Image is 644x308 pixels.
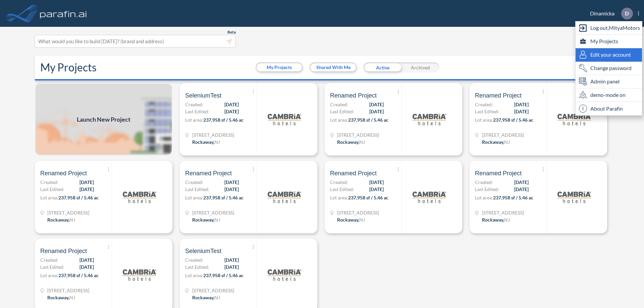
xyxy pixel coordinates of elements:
[35,83,172,156] img: add
[625,10,629,16] p: D
[348,195,388,200] span: 237,958 sf / 5.46 ac
[493,195,533,200] span: 237,958 sf / 5.46 ac
[40,256,58,263] span: Created:
[337,216,365,223] div: Rockaway, NJ
[337,138,365,145] div: Rockaway, NJ
[337,217,359,223] span: Rockaway ,
[369,179,384,186] span: [DATE]
[268,180,301,214] img: logo
[576,48,642,62] div: Edit user
[337,209,379,216] span: 321 Mt Hope Ave
[268,103,301,136] img: logo
[185,263,209,270] span: Last Edited:
[224,263,239,270] span: [DATE]
[482,131,524,138] span: 321 Mt Hope Ave
[576,35,642,48] div: My Projects
[224,101,239,108] span: [DATE]
[35,83,172,156] a: Launch New Project
[185,256,203,263] span: Created:
[39,7,88,20] img: logo
[185,169,232,177] span: Renamed Project
[69,295,75,300] span: NJ
[192,131,234,138] span: 321 Mt Hope Ave
[576,62,642,75] div: Change password
[47,294,75,301] div: Rockaway, NJ
[475,195,493,200] span: Lot area:
[590,51,631,59] span: Edit your account
[40,263,64,270] span: Last Edited:
[224,256,239,263] span: [DATE]
[590,105,623,113] span: About Parafin
[192,138,220,145] div: Rockaway, NJ
[504,139,510,145] span: NJ
[493,117,533,123] span: 237,958 sf / 5.46 ac
[192,294,220,301] div: Rockaway, NJ
[590,24,640,32] span: Log out, MityaMotors
[311,63,356,71] button: Shared With Me
[482,209,524,216] span: 321 Mt Hope Ave
[47,209,89,216] span: 321 Mt Hope Ave
[192,217,214,223] span: Rockaway ,
[330,169,377,177] span: Renamed Project
[185,272,203,278] span: Lot area:
[123,258,156,292] img: logo
[359,217,365,223] span: NJ
[214,217,220,223] span: NJ
[514,179,529,186] span: [DATE]
[482,217,504,223] span: Rockaway ,
[40,272,58,278] span: Lot area:
[369,101,384,108] span: [DATE]
[40,247,87,255] span: Renamed Project
[192,287,234,294] span: 321 Mt Hope Ave
[203,195,244,200] span: 237,958 sf / 5.46 ac
[369,186,384,193] span: [DATE]
[69,217,75,223] span: NJ
[475,186,499,193] span: Last Edited:
[514,186,529,193] span: [DATE]
[185,179,203,186] span: Created:
[475,169,522,177] span: Renamed Project
[576,21,642,35] div: Log out
[192,216,220,223] div: Rockaway, NJ
[504,217,510,223] span: NJ
[364,62,401,72] div: Active
[330,117,348,123] span: Lot area:
[557,180,591,214] img: logo
[348,117,388,123] span: 237,958 sf / 5.46 ac
[401,62,439,72] div: Archived
[47,287,89,294] span: 321 Mt Hope Ave
[40,195,58,200] span: Lot area:
[330,91,377,100] span: Renamed Project
[482,139,504,145] span: Rockaway ,
[40,186,64,193] span: Last Edited:
[330,179,348,186] span: Created:
[580,8,639,19] div: Dinamicka
[79,256,94,263] span: [DATE]
[185,117,203,123] span: Lot area:
[337,131,379,138] span: 321 Mt Hope Ave
[413,103,446,136] img: logo
[224,108,239,115] span: [DATE]
[40,61,97,74] h2: My Projects
[482,138,510,145] div: Rockaway, NJ
[203,117,244,123] span: 237,958 sf / 5.46 ac
[268,258,301,292] img: logo
[330,186,354,193] span: Last Edited:
[227,29,236,35] span: Beta
[475,91,522,100] span: Renamed Project
[514,108,529,115] span: [DATE]
[123,180,156,214] img: logo
[590,91,626,99] span: demo-mode on
[185,108,209,115] span: Last Edited:
[47,295,69,300] span: Rockaway ,
[47,217,69,223] span: Rockaway ,
[413,180,446,214] img: logo
[330,195,348,200] span: Lot area:
[79,186,94,193] span: [DATE]
[475,117,493,123] span: Lot area:
[185,101,203,108] span: Created:
[79,179,94,186] span: [DATE]
[192,295,214,300] span: Rockaway ,
[58,272,99,278] span: 237,958 sf / 5.46 ac
[185,91,221,100] span: SeleniumTest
